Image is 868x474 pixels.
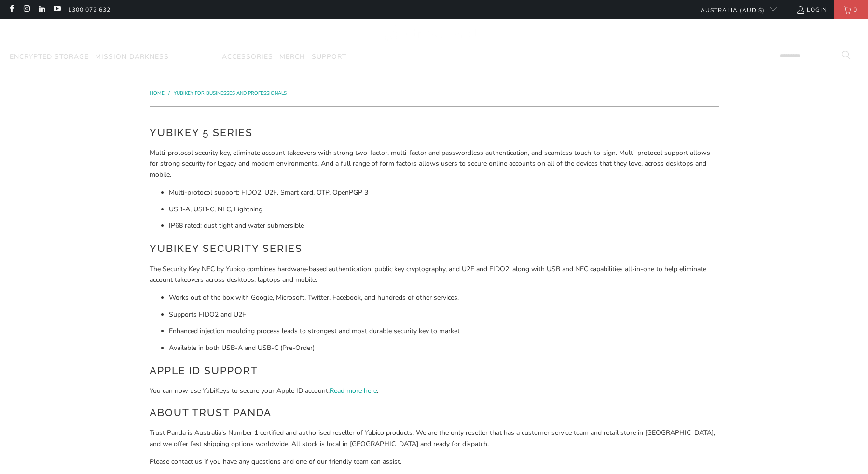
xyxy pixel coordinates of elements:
li: Multi-protocol support; FIDO2, U2F, Smart card, OTP, OpenPGP 3 [169,187,719,198]
nav: Translation missing: en.navigation.header.main_nav [10,46,346,69]
p: The Security Key NFC by Yubico combines hardware-based authentication, public key cryptography, a... [150,264,719,286]
span: Accessories [222,52,273,61]
a: Login [796,4,827,15]
img: Trust Panda Australia [385,24,483,44]
a: Trust Panda Australia on Instagram [22,6,30,14]
a: Mission Darkness [95,46,169,69]
span: Merch [279,52,305,61]
a: Encrypted Storage [10,46,89,69]
p: Please contact us if you have any questions and one of our friendly team can assist. [150,457,719,467]
a: Accessories [222,46,273,69]
h2: About Trust Panda [150,405,719,420]
a: YubiKey for Businesses and Professionals [174,90,287,97]
button: Search [834,46,858,67]
li: IP68 rated: dust tight and water submersible [169,221,719,231]
summary: YubiKey [175,46,216,69]
li: USB-A, USB-C, NFC, Lightning [169,204,719,215]
a: Trust Panda Australia on Facebook [7,6,15,14]
a: Trust Panda Australia on LinkedIn [38,6,46,14]
li: Enhanced injection moulding process leads to strongest and most durable security key to market [169,326,719,336]
span: YubiKey [175,52,206,61]
li: Supports FIDO2 and U2F [169,309,719,320]
a: Trust Panda Australia on YouTube [53,6,61,14]
span: Encrypted Storage [10,52,89,61]
span: Home [150,90,165,97]
span: Mission Darkness [95,52,169,61]
li: Works out of the box with Google, Microsoft, Twitter, Facebook, and hundreds of other services. [169,293,719,303]
h2: Apple ID Support [150,363,719,378]
a: Support [312,46,346,69]
p: You can now use YubiKeys to secure your Apple ID account. . [150,386,719,396]
li: Available in both USB-A and USB-C (Pre-Order) [169,343,719,353]
span: / [168,90,170,97]
a: Merch [279,46,305,69]
input: Search... [772,46,858,67]
a: 1300 072 632 [68,4,110,15]
p: Multi-protocol security key, eliminate account takeovers with strong two-factor, multi-factor and... [150,148,719,180]
a: Home [150,90,166,97]
p: Trust Panda is Australia's Number 1 certified and authorised reseller of Yubico products. We are ... [150,428,719,449]
span: Support [312,52,346,61]
h2: YubiKey 5 Series [150,125,719,140]
a: Read more here [330,386,377,395]
h2: YubiKey Security Series [150,241,719,256]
